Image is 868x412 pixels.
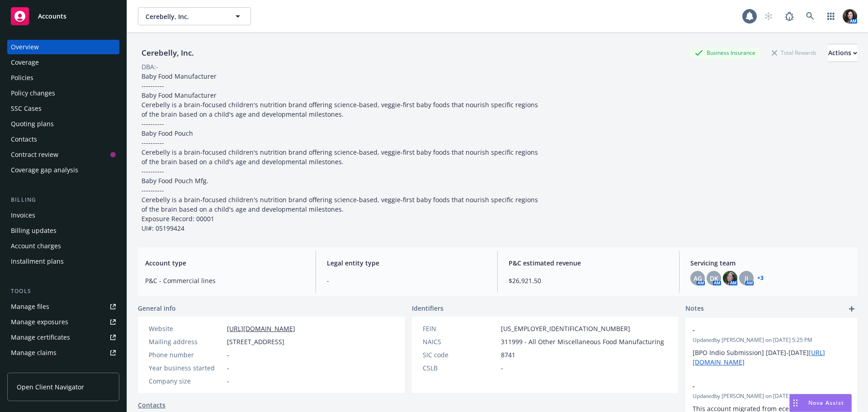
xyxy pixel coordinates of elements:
[423,337,497,346] div: NAICS
[149,337,223,346] div: Mailing address
[7,223,119,238] a: Billing updates
[7,86,119,100] a: Policy changes
[149,324,223,333] div: Website
[7,254,119,269] a: Installment plans
[227,363,229,373] span: -
[801,7,819,25] a: Search
[327,276,486,285] span: -
[149,376,223,386] div: Company size
[423,363,497,373] div: CSLB
[7,132,119,147] a: Contacts
[423,350,497,360] div: SIC code
[780,7,798,25] a: Report a Bug
[7,71,119,85] a: Policies
[501,350,515,360] span: 8741
[690,258,850,268] span: Servicing team
[693,392,850,400] span: Updated by [PERSON_NAME] on [DATE] 8:15 AM
[227,337,284,346] span: [STREET_ADDRESS]
[145,276,305,285] span: P&C - Commercial lines
[146,12,224,21] span: Cerebelly, Inc.
[11,346,57,360] div: Manage claims
[767,47,821,58] div: Total Rewards
[693,381,826,391] span: -
[11,163,78,177] div: Coverage gap analysis
[11,315,68,329] div: Manage exposures
[138,47,198,59] div: Cerebelly, Inc.
[11,40,39,54] div: Overview
[501,324,630,333] span: [US_EMPLOYER_IDENTIFICATION_NUMBER]
[690,47,760,58] div: Business Insurance
[828,44,857,62] button: Actions
[7,55,119,70] a: Coverage
[149,350,223,360] div: Phone number
[11,208,35,223] div: Invoices
[138,400,165,410] a: Contacts
[412,303,443,313] span: Identifiers
[693,336,850,344] span: Updated by [PERSON_NAME] on [DATE] 5:25 PM
[227,376,229,386] span: -
[759,7,778,25] a: Start snowing
[7,117,119,131] a: Quoting plans
[11,55,39,70] div: Coverage
[11,223,57,238] div: Billing updates
[789,394,852,412] button: Nova Assist
[745,274,748,283] span: JJ
[11,117,54,131] div: Quoting plans
[423,324,497,333] div: FEIN
[11,101,42,116] div: SSC Cases
[142,62,158,71] div: DBA: -
[11,361,53,375] div: Manage BORs
[11,330,70,345] div: Manage certificates
[138,303,176,313] span: General info
[693,274,702,283] span: AG
[7,208,119,223] a: Invoices
[501,337,664,346] span: 311999 - All Other Miscellaneous Food Manufacturing
[11,71,33,85] div: Policies
[7,315,119,329] a: Manage exposures
[7,346,119,360] a: Manage claims
[843,9,857,24] img: photo
[145,258,305,268] span: Account type
[11,299,49,314] div: Manage files
[501,363,503,373] span: -
[509,258,668,268] span: P&C estimated revenue
[710,274,718,283] span: DK
[7,361,119,375] a: Manage BORs
[7,40,119,54] a: Overview
[11,147,58,162] div: Contract review
[846,303,857,314] a: add
[790,394,801,412] div: Drag to move
[7,163,119,177] a: Coverage gap analysis
[227,350,229,360] span: -
[149,363,223,373] div: Year business started
[685,318,857,374] div: -Updatedby [PERSON_NAME] on [DATE] 5:25 PM[BPO Indio Submission] [DATE]-[DATE][URL][DOMAIN_NAME]
[509,276,668,285] span: $26,921.50
[7,147,119,162] a: Contract review
[822,7,840,25] a: Switch app
[7,195,119,204] div: Billing
[685,303,704,314] span: Notes
[38,13,66,20] span: Accounts
[142,72,540,232] span: Baby Food Manufacturer ---------- Baby Food Manufacturer Cerebelly is a brain-focused children's ...
[327,258,486,268] span: Legal entity type
[7,101,119,116] a: SSC Cases
[138,7,251,25] button: Cerebelly, Inc.
[693,325,826,335] span: -
[7,299,119,314] a: Manage files
[7,287,119,296] div: Tools
[11,132,37,147] div: Contacts
[723,271,737,285] img: photo
[693,348,850,367] p: [BPO Indio Submission] [DATE]-[DATE]
[757,275,764,281] a: +3
[11,239,61,253] div: Account charges
[828,44,857,62] div: Actions
[7,4,119,29] a: Accounts
[11,86,55,100] div: Policy changes
[227,324,295,333] a: [URL][DOMAIN_NAME]
[11,254,64,269] div: Installment plans
[7,239,119,253] a: Account charges
[808,399,844,407] span: Nova Assist
[7,330,119,345] a: Manage certificates
[17,382,84,392] span: Open Client Navigator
